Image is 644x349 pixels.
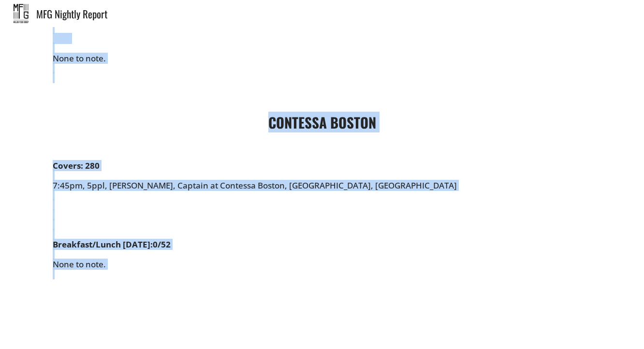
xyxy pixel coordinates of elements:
[53,239,153,250] strong: Breakfast/Lunch [DATE]:
[14,4,29,23] img: mfg_nightly.jpeg
[36,9,644,19] div: MFG Nightly Report
[53,14,591,83] div: None to note.
[53,161,591,240] div: 7:45pm, 5ppl, [PERSON_NAME], Captain at Contessa Boston, [GEOGRAPHIC_DATA], [GEOGRAPHIC_DATA]
[53,160,100,171] strong: Covers: 280
[268,112,376,132] strong: CONTESSA BOSTON
[53,240,591,289] div: None to note.
[153,239,171,250] strong: 0/52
